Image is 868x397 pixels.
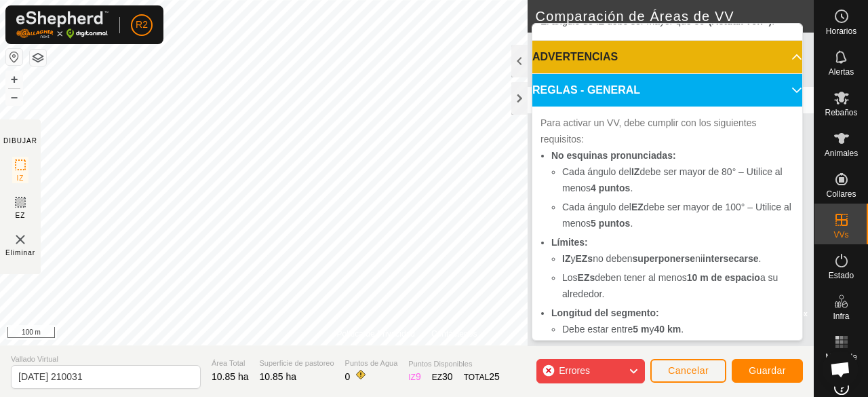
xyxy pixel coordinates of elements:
button: Capas del Mapa [30,50,46,66]
span: Mapa de Calor [818,353,865,369]
span: Animales [825,149,858,157]
span: R2 [136,18,148,32]
p-accordion-header: ADVERTENCIAS [532,41,802,73]
span: Para activar un VV, debe cumplir con los siguientes requisitos: [540,117,757,145]
td: No hay Vallados Virtuales todavía, ahora. [528,87,814,114]
div: EZ [432,370,453,384]
span: Superficie de pastoreo [260,358,334,369]
b: 5 m [633,324,649,335]
div: TOTAL [464,370,500,384]
b: Límites: [551,237,588,248]
b: EZs [578,272,595,283]
img: VV [12,231,28,248]
p-accordion-header: REGLAS - GENERAL [532,74,802,107]
span: Alertas [829,68,854,76]
span: ADVERTENCIAS [532,49,618,65]
span: Área Total [212,358,249,369]
b: intersecarse [703,253,759,264]
span: Eliminar [5,248,35,258]
a: Política de Privacidad [337,328,415,340]
li: Los deben tener al menos a su alrededor. [562,269,794,302]
span: 0 [345,371,351,382]
li: Cada ángulo del debe ser mayor de 100° – Utilice al menos . [562,199,794,231]
span: Estado [829,271,854,280]
b: superponerse [633,253,696,264]
button: Cancelar [650,359,726,383]
b: 10 m de espacio [687,272,760,283]
span: 25 [489,371,500,382]
li: y no deben ni . [562,250,794,267]
span: Rebaños [825,109,857,117]
img: Logo Gallagher [16,11,108,39]
div: Chat abierto [822,351,859,387]
b: Longitud del segmento: [551,307,659,318]
h2: Comparación de Áreas de VV [536,8,814,24]
span: IZ [17,173,24,183]
span: Vallado Virtual [11,354,201,365]
span: REGLAS - GENERAL [532,82,640,98]
b: EZ [631,202,644,212]
b: 40 km [654,324,681,335]
span: Puntos Disponibles [408,358,500,370]
a: Contáctenos [431,328,477,340]
span: VVs [833,231,848,239]
b: EZs [575,253,593,264]
button: Restablecer Mapa [6,49,22,65]
span: Infra [833,312,849,320]
span: EZ [16,210,26,221]
div: DIBUJAR [3,136,37,146]
button: + [6,71,22,88]
span: 9 [416,371,421,382]
span: Errores [559,365,590,376]
b: 4 puntos [591,183,630,193]
span: 10.85 ha [212,371,249,382]
span: 10.85 ha [260,371,297,382]
button: – [6,89,22,105]
span: Puntos de Agua [345,358,398,369]
span: Collares [826,190,856,198]
button: Guardar [732,359,803,383]
li: Debe estar entre y . [562,321,794,337]
span: 30 [442,371,453,382]
li: Cada ángulo del debe ser mayor de 80° – Utilice al menos . [562,164,794,196]
div: IZ [408,370,420,384]
b: 5 puntos [591,218,630,229]
span: Guardar [749,365,786,376]
b: IZ [562,253,570,264]
b: No esquinas pronunciadas: [551,150,676,161]
span: Horarios [826,27,856,35]
b: IZ [631,166,639,177]
span: Cancelar [668,365,709,376]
